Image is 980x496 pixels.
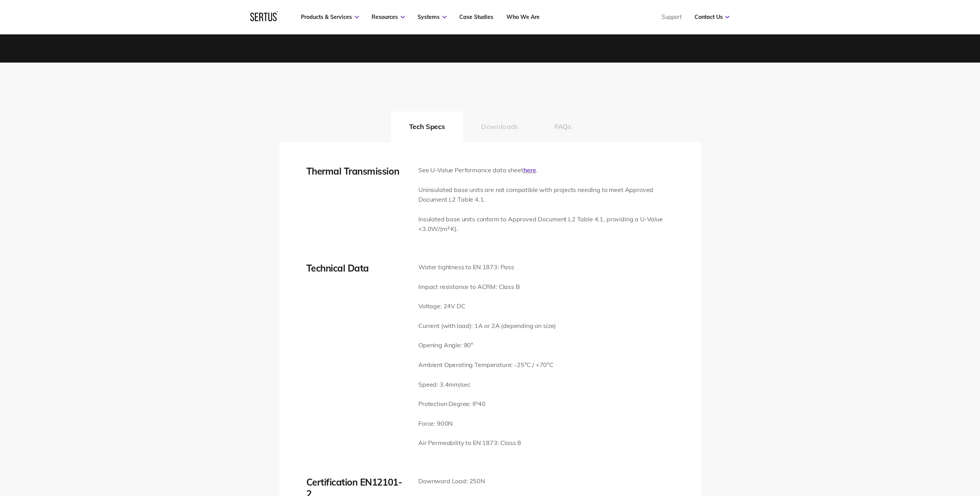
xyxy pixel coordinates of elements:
p: Uninsulated base units are not compatible with projects needing to meet Approved Document L2 Tabl... [418,185,674,205]
p: Voltage: 24V DC [418,301,556,311]
div: Thermal Transmission [306,165,407,177]
button: FAQs [536,111,589,142]
p: See U-Value Performance data sheet . [418,165,674,175]
iframe: Chat Widget [841,406,980,496]
p: Air Permeability to EN 1873: Class 8 [418,438,556,448]
p: Opening Angle: 90° [418,340,556,350]
p: Current (with load): 1A or 2A (depending on size) [418,321,556,331]
a: Case Studies [459,14,493,20]
a: here [523,166,536,174]
p: Impact resistance to ACRM: Class B [418,282,556,292]
p: Protection Degree: IP40 [418,399,556,409]
p: Speed: 3.4mm/sec [418,380,556,390]
p: Downward Load: 250N [418,476,514,486]
a: Systems [418,14,447,20]
a: Who We Are [506,14,539,20]
p: Force: 900N [418,419,556,429]
p: Ambient Operating Temperature: -25°C / +70°C [418,360,556,370]
p: Water tightness to EN 1873: Pass [418,262,556,272]
a: Contact Us [694,14,729,20]
a: Resources [372,14,405,20]
div: Technical Data [306,262,407,274]
a: Products & Services [301,14,359,20]
a: Support [661,14,681,20]
p: Insulated base units conform to Approved Document L2 Table 4.1, providing a U-Value <3.0W/(m²·K). [418,214,674,234]
button: Downloads [463,111,536,142]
